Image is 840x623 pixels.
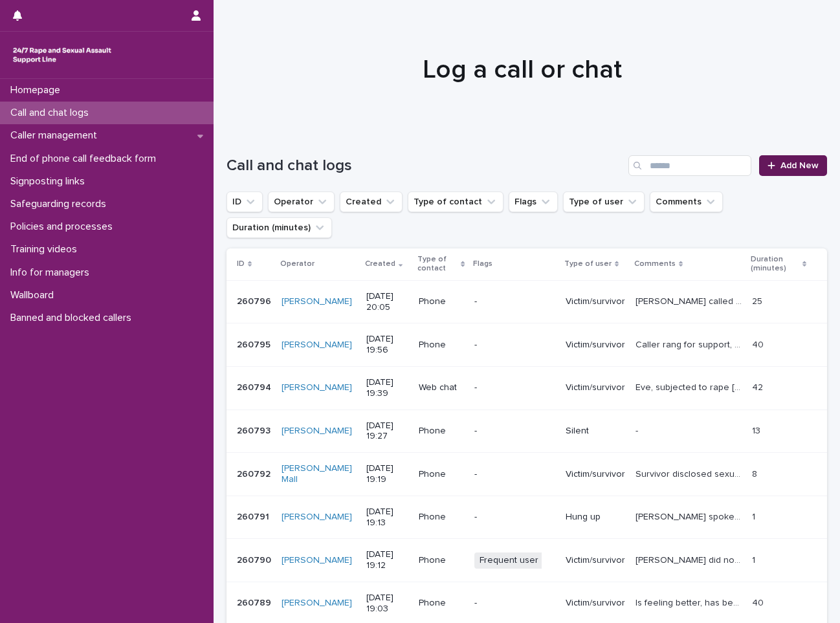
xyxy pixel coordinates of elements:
[563,191,645,212] button: Type of user
[227,539,827,582] tr: 260790260790 [PERSON_NAME] [DATE] 19:12PhoneFrequent userVictim/survivor[PERSON_NAME] did not wan...
[366,549,408,571] p: [DATE] 19:12
[636,595,744,609] p: Is feeling better, has been in the cycle of abuse twice and is getting better at handling emotion...
[780,161,819,170] span: Add New
[280,257,315,271] p: Operator
[227,323,827,367] tr: 260795260795 [PERSON_NAME] [DATE] 19:56Phone-Victim/survivorCaller rang for support, and gave her...
[5,198,116,210] p: Safeguarding records
[419,555,463,566] p: Phone
[366,334,408,356] p: [DATE] 19:56
[636,466,744,480] p: Survivor disclosed sexual assault and historic abuse, she discussed her feelings around this.
[282,512,352,523] a: [PERSON_NAME]
[227,157,623,175] h1: Call and chat logs
[419,469,463,480] p: Phone
[636,552,744,566] p: Caller did not want to give name, I recognised that they are banned from the service and they end...
[419,382,463,393] p: Web chat
[473,257,492,271] p: Flags
[366,291,408,313] p: [DATE] 20:05
[340,191,403,212] button: Created
[419,296,463,307] p: Phone
[5,267,100,279] p: Info for managers
[419,426,463,437] p: Phone
[227,496,827,539] tr: 260791260791 [PERSON_NAME] [DATE] 19:13Phone-Hung up[PERSON_NAME] spoke and the hang up.[PERSON_N...
[417,252,458,276] p: Type of contact
[227,280,827,323] tr: 260796260796 [PERSON_NAME] [DATE] 20:05Phone-Victim/survivor[PERSON_NAME] called crying and cried...
[237,509,272,523] p: 260791
[366,507,408,529] p: [DATE] 19:13
[566,512,625,523] p: Hung up
[282,598,352,609] a: [PERSON_NAME]
[752,337,766,351] p: 40
[566,598,625,609] p: Victim/survivor
[566,296,625,307] p: Victim/survivor
[628,155,751,176] input: Search
[566,426,625,437] p: Silent
[636,294,744,307] p: Kate called crying and cried throughout the call. Kate talked about abuse involving both parents ...
[419,512,463,523] p: Phone
[509,191,558,212] button: Flags
[474,426,555,437] p: -
[752,509,758,523] p: 1
[752,552,758,566] p: 1
[474,340,555,351] p: -
[752,294,765,307] p: 25
[10,42,114,68] img: rhQMoQhaT3yELyF149Cw
[237,257,245,271] p: ID
[282,296,352,307] a: [PERSON_NAME]
[227,191,263,212] button: ID
[474,296,555,307] p: -
[474,512,555,523] p: -
[752,466,760,480] p: 8
[474,469,555,480] p: -
[566,340,625,351] p: Victim/survivor
[752,595,766,609] p: 40
[237,466,273,480] p: 260792
[268,191,335,212] button: Operator
[237,595,274,609] p: 260789
[566,469,625,480] p: Victim/survivor
[5,175,95,188] p: Signposting links
[5,312,142,324] p: Banned and blocked callers
[237,294,274,307] p: 260796
[282,463,356,485] a: [PERSON_NAME] Mall
[366,593,408,615] p: [DATE] 19:03
[650,191,723,212] button: Comments
[636,337,744,351] p: Caller rang for support, and gave her space to talk about her family and the abuse she suffered. ...
[419,340,463,351] p: Phone
[237,337,273,351] p: 260795
[5,243,87,256] p: Training videos
[282,382,352,393] a: [PERSON_NAME]
[365,257,395,271] p: Created
[366,377,408,399] p: [DATE] 19:39
[227,410,827,453] tr: 260793260793 [PERSON_NAME] [DATE] 19:27Phone-Silent-- 1313
[408,191,503,212] button: Type of contact
[282,426,352,437] a: [PERSON_NAME]
[759,155,827,176] a: Add New
[366,421,408,443] p: [DATE] 19:27
[237,552,274,566] p: 260790
[752,423,763,437] p: 13
[5,153,166,165] p: End of phone call feedback form
[564,257,612,271] p: Type of user
[5,221,123,233] p: Policies and processes
[5,84,71,96] p: Homepage
[752,380,766,393] p: 42
[636,509,744,523] p: Caller spoke and the hang up.
[5,289,64,301] p: Wallboard
[474,382,555,393] p: -
[636,380,744,393] p: Eve, subjected to rape yesterday, we talked about how Eve was feeling, signposted to SARC and sha...
[751,252,799,276] p: Duration (minutes)
[634,257,676,271] p: Comments
[227,366,827,410] tr: 260794260794 [PERSON_NAME] [DATE] 19:39Web chat-Victim/survivorEve, subjected to rape [DATE], we ...
[474,552,544,569] span: Frequent user
[5,129,107,142] p: Caller management
[227,54,817,85] h1: Log a call or chat
[566,555,625,566] p: Victim/survivor
[237,380,274,393] p: 260794
[227,217,332,238] button: Duration (minutes)
[474,598,555,609] p: -
[636,423,641,437] p: -
[366,463,408,485] p: [DATE] 19:19
[419,598,463,609] p: Phone
[5,107,99,119] p: Call and chat logs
